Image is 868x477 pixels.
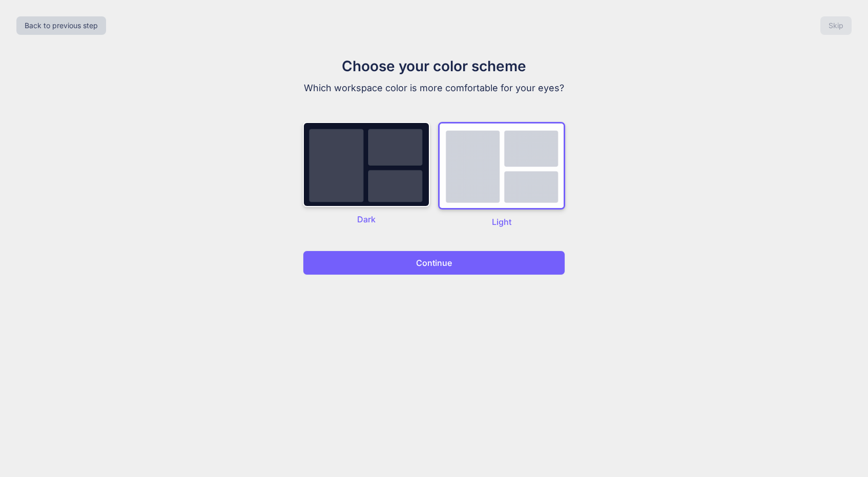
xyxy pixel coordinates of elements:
p: Dark [303,213,430,225]
button: Skip [820,16,852,35]
p: Continue [416,257,452,269]
p: Which workspace color is more comfortable for your eyes? [262,81,606,95]
button: Back to previous step [16,16,106,35]
img: dark [438,122,565,210]
p: Light [438,216,565,228]
h1: Choose your color scheme [262,55,606,77]
button: Continue [303,251,565,275]
img: dark [303,122,430,207]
